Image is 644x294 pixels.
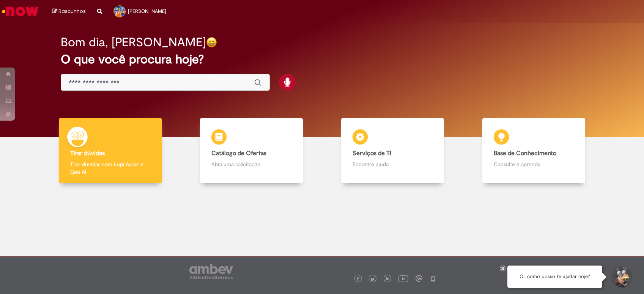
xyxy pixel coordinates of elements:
span: [PERSON_NAME] [128,8,166,14]
b: Tirar dúvidas [70,149,105,157]
b: Serviços de TI [353,149,391,157]
img: logo_footer_facebook.png [356,277,360,281]
h2: Bom dia, [PERSON_NAME] [61,36,206,49]
img: logo_footer_ambev_rotulo_gray.png [189,264,233,279]
b: Catálogo de Ofertas [211,149,266,157]
img: logo_footer_naosei.png [430,275,436,282]
p: Abra uma solicitação [211,160,291,168]
a: Serviços de TI Encontre ajuda [322,118,463,184]
span: Rascunhos [58,8,86,15]
p: Encontre ajuda [353,160,433,168]
div: Oi, como posso te ajudar hoje? [507,266,602,288]
img: logo_footer_linkedin.png [386,277,390,281]
a: Rascunhos [52,8,86,15]
p: Tirar dúvidas com Lupi Assist e Gen Ai [70,160,150,176]
b: Base de Conhecimento [494,149,556,157]
img: logo_footer_workplace.png [416,275,422,282]
img: happy-face.png [206,37,217,48]
img: logo_footer_youtube.png [398,274,408,283]
img: ServiceNow [1,4,40,19]
a: Tirar dúvidas Tirar dúvidas com Lupi Assist e Gen Ai [40,118,181,184]
button: Iniciar Conversa de Suporte [610,266,633,288]
a: Base de Conhecimento Consulte e aprenda [463,118,604,184]
h2: O que você procura hoje? [61,53,583,66]
p: Consulte e aprenda [494,160,574,168]
a: Catálogo de Ofertas Abra uma solicitação [181,118,322,184]
img: logo_footer_twitter.png [371,277,375,281]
